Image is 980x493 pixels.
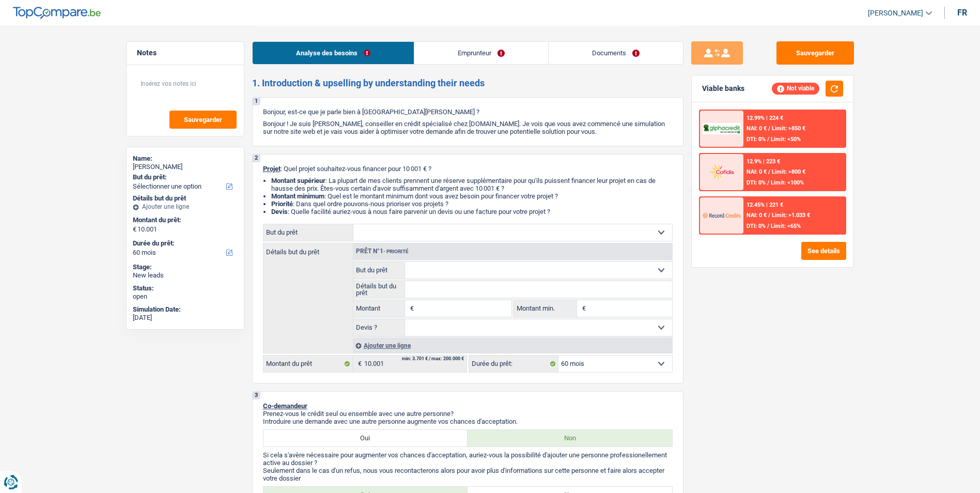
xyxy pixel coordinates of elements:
div: Simulation Date: [133,305,238,314]
label: But du prêt: [133,173,236,181]
li: : Dans quel ordre pouvons-nous prioriser vos projets ? [271,200,673,208]
p: Bonjour, est-ce que je parle bien à [GEOGRAPHIC_DATA][PERSON_NAME] ? [263,108,673,116]
div: min: 3.701 € / max: 200.000 € [402,357,464,361]
div: 12.9% | 223 € [746,158,780,165]
li: : Quelle facilité auriez-vous à nous faire parvenir un devis ou une facture pour votre projet ? [271,208,673,215]
span: Limit: >850 € [772,125,805,132]
div: 12.45% | 221 € [746,202,783,208]
label: Durée du prêt: [133,239,236,248]
span: NAI: 0 € [746,212,767,219]
label: Non [468,430,672,446]
strong: Montant supérieur [271,177,325,184]
strong: Priorité [271,200,293,208]
span: Sauvegarder [184,116,222,123]
span: / [767,223,769,229]
img: Record Credits [703,206,741,225]
img: Cofidis [703,162,741,181]
span: € [353,356,364,372]
a: Analyse des besoins [253,42,414,64]
a: [PERSON_NAME] [860,5,932,22]
div: Name: [133,155,238,163]
span: DTI: 0% [746,136,766,143]
span: NAI: 0 € [746,168,767,175]
label: But du prêt [353,262,406,279]
p: Prenez-vous le crédit seul ou ensemble avec une autre personne? [263,410,673,418]
a: Emprunteur [414,42,548,64]
label: Détails but du prêt [353,281,406,298]
span: / [767,179,769,186]
span: Projet [263,165,281,173]
span: € [405,300,416,317]
div: Stage: [133,263,238,271]
div: Détails but du prêt [133,194,238,203]
p: : Quel projet souhaitez-vous financer pour 10 001 € ? [263,165,673,173]
p: Introduire une demande avec une autre personne augmente vos chances d'acceptation. [263,418,673,425]
div: fr [957,8,967,18]
button: Sauvegarder [776,41,854,65]
div: open [133,292,238,301]
label: Détails but du prêt [263,243,353,255]
button: See details [801,242,846,260]
label: Devis ? [353,319,406,336]
div: Ajouter une ligne [353,338,672,353]
img: AlphaCredit [703,123,741,135]
span: / [768,125,770,132]
li: : La plupart de mes clients prennent une réserve supplémentaire pour qu'ils puissent financer leu... [271,177,673,192]
span: Limit: >1.033 € [772,212,810,219]
div: Not viable [772,83,819,94]
p: Bonjour ! Je suis [PERSON_NAME], conseiller en crédit spécialisé chez [DOMAIN_NAME]. Je vois que ... [263,120,673,135]
span: / [768,212,770,219]
div: 12.99% | 224 € [746,115,783,121]
p: Si cela s'avère nécessaire pour augmenter vos chances d'acceptation, auriez-vous la possibilité d... [263,451,673,467]
div: [PERSON_NAME] [133,163,238,171]
div: New leads [133,271,238,280]
span: Limit: <100% [771,179,804,186]
li: : Quel est le montant minimum dont vous avez besoin pour financer votre projet ? [271,192,673,200]
span: / [768,168,770,175]
a: Documents [549,42,683,64]
div: 2 [253,155,260,162]
img: TopCompare Logo [13,7,101,19]
span: - Priorité [383,249,409,254]
div: Ajouter une ligne [133,203,238,210]
span: [PERSON_NAME] [868,9,923,18]
span: Co-demandeur [263,402,307,410]
label: Durée du prêt: [469,356,558,372]
span: Limit: <65% [771,223,801,229]
label: Oui [263,430,468,446]
label: Montant du prêt [263,356,353,372]
div: 3 [253,392,260,399]
span: DTI: 0% [746,179,766,186]
span: Limit: >800 € [772,168,805,175]
label: Montant [353,300,406,317]
span: NAI: 0 € [746,125,767,132]
div: Prêt n°1 [353,248,411,255]
h5: Notes [137,49,234,57]
div: Viable banks [702,84,744,93]
p: Seulement dans le cas d'un refus, nous vous recontacterons alors pour avoir plus d'informations s... [263,467,673,482]
span: Devis [271,208,288,215]
label: Montant du prêt: [133,216,236,224]
h2: 1. Introduction & upselling by understanding their needs [252,78,683,89]
div: [DATE] [133,314,238,322]
label: Montant min. [514,300,577,317]
span: / [767,136,769,143]
button: Sauvegarder [169,111,237,129]
div: Status: [133,284,238,292]
strong: Montant minimum [271,192,324,200]
span: DTI: 0% [746,223,766,229]
span: Limit: <50% [771,136,801,143]
div: 1 [253,98,260,105]
label: But du prêt [263,224,353,241]
span: € [577,300,588,317]
span: € [133,225,136,234]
